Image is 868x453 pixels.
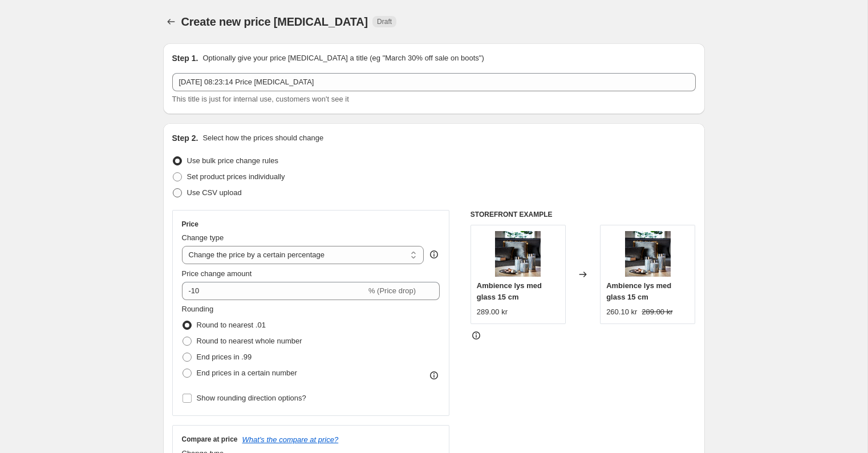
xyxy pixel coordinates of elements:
[197,321,266,329] span: Round to nearest .01
[182,220,198,229] h3: Price
[172,73,696,91] input: 30% off holiday sale
[197,337,302,345] span: Round to nearest whole number
[477,281,542,301] span: Ambience lys med glass 15 cm
[197,394,306,402] span: Show rounding direction options?
[172,95,349,103] span: This title is just for internal use, customers won't see it
[625,231,671,277] img: 01perfect_home_februar2021_28830_28840_28850_a855a9f1-52f1-47fa-b9fd-fbdd142ee715_80x.jpg
[187,188,242,197] span: Use CSV upload
[172,132,198,144] h2: Step 2.
[368,286,416,295] span: % (Price drop)
[182,305,214,313] span: Rounding
[197,369,297,377] span: End prices in a certain number
[187,156,278,165] span: Use bulk price change rules
[642,306,672,318] strike: 289.00 kr
[182,282,366,300] input: -15
[428,249,440,260] div: help
[202,52,484,64] p: Optionally give your price [MEDICAL_DATA] a title (eg "March 30% off sale on boots")
[377,17,392,26] span: Draft
[202,132,323,144] p: Select how the prices should change
[197,353,252,361] span: End prices in .99
[606,306,637,318] div: 260.10 kr
[163,14,179,30] button: Price change jobs
[470,210,696,219] h6: STOREFRONT EXAMPLE
[495,231,541,277] img: 01perfect_home_februar2021_28830_28840_28850_a855a9f1-52f1-47fa-b9fd-fbdd142ee715_80x.jpg
[172,52,198,64] h2: Step 1.
[182,233,224,242] span: Change type
[182,435,238,444] h3: Compare at price
[477,306,508,318] div: 289.00 kr
[187,172,285,181] span: Set product prices individually
[181,15,368,28] span: Create new price [MEDICAL_DATA]
[242,435,339,444] button: What's the compare at price?
[182,269,252,278] span: Price change amount
[606,281,671,301] span: Ambience lys med glass 15 cm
